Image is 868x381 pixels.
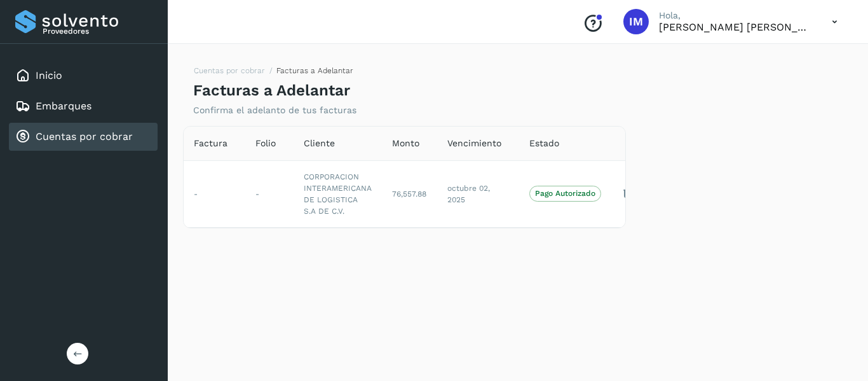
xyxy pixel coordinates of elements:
[245,160,294,227] td: -
[447,137,501,150] span: Vencimiento
[9,62,158,90] div: Inicio
[193,65,353,81] nav: breadcrumb
[9,92,158,120] div: Embarques
[392,137,419,150] span: Monto
[304,137,335,150] span: Cliente
[294,160,382,227] td: CORPORACION INTERAMERICANA DE LOGISTICA S.A DE C.V.
[255,137,276,150] span: Folio
[9,123,158,151] div: Cuentas por cobrar
[529,137,559,150] span: Estado
[36,100,92,112] a: Embarques
[392,190,426,198] span: 76,557.88
[184,160,245,227] td: -
[36,130,133,142] a: Cuentas por cobrar
[659,21,811,33] p: Irvin Maya Pérez
[43,27,153,36] p: Proveedores
[194,137,227,150] span: Factura
[276,66,353,75] span: Facturas a Adelantar
[659,10,811,21] p: Hola,
[193,105,356,116] p: Confirma el adelanto de tus facturas
[193,81,350,100] h4: Facturas a Adelantar
[36,69,62,81] a: Inicio
[535,189,595,198] p: Pago Autorizado
[447,184,490,204] span: octubre 02, 2025
[194,66,265,75] a: Cuentas por cobrar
